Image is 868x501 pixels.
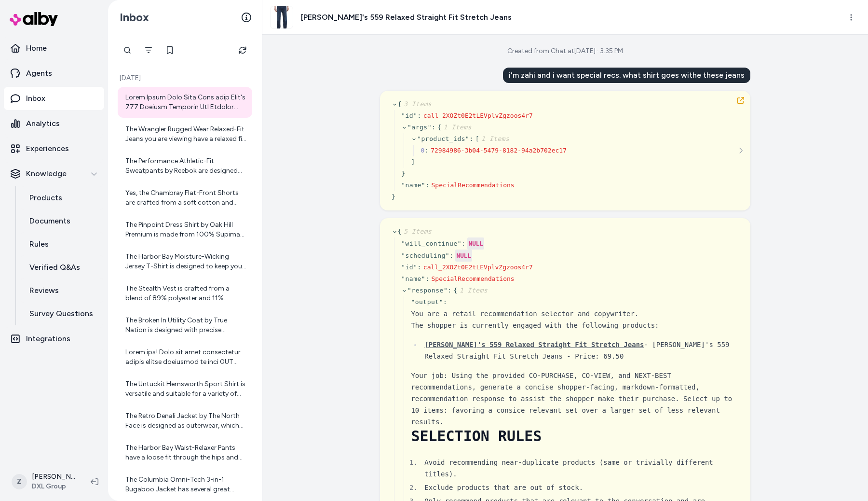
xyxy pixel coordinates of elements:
[4,37,104,60] a: Home
[118,374,252,404] a: The Untuckit Hemsworth Sport Shirt is versatile and suitable for a variety of occasions. You can ...
[432,123,435,132] div: :
[26,118,60,129] p: Analytics
[118,73,252,83] p: [DATE]
[118,87,252,118] a: Lorem Ipsum Dolo Sita Cons adip Elit's 777 Doeiusm Temporin Utl Etdolor Magna ali Enimadmini Veni...
[425,181,429,190] div: :
[467,237,484,250] div: NULL
[32,472,75,482] p: [PERSON_NAME]
[423,112,533,119] span: call_2XOZt0E2tLEVplvZgzoos4r7
[125,284,246,303] div: The Stealth Vest is crafted from a blend of 89% polyester and 11% spandex. It features moisture-w...
[118,182,252,213] a: Yes, the Chambray Flat-Front Shorts are crafted from a soft cotton and recycled polyester blend w...
[421,457,739,480] li: Avoid recommending near-duplicate products (same or trivially different titles).
[26,168,67,180] p: Knowledge
[454,287,488,294] span: {
[507,46,623,56] div: Created from Chat at [DATE] · 3:35 PM
[125,125,246,144] div: The Wrangler Rugged Wear Relaxed-Fit Jeans you are viewing have a relaxed fit, which means they o...
[6,466,83,497] button: Z[PERSON_NAME]DXL Group
[118,469,252,500] a: The Columbia Omni-Tech 3-in-1 Bugaboo Jacket has several great features: - Waterproof seam-sealed...
[4,162,104,185] button: Knowledge
[233,41,252,60] button: Refresh
[26,143,69,154] p: Experiences
[401,252,449,259] span: " scheduling "
[461,239,465,249] div: :
[424,341,644,348] span: [PERSON_NAME]'s 559 Relaxed Straight Fit Stretch Jeans
[421,147,425,154] span: 0
[118,214,252,245] a: The Pinpoint Dress Shirt by Oak Hill Premium is made from 100% Supima cotton and is described as ...
[401,275,425,282] span: " name "
[4,87,104,110] a: Inbox
[418,263,421,272] div: :
[118,310,252,341] a: The Broken In Utility Coat by True Nation is designed with precise proportions and an ideal fit s...
[411,370,739,428] div: Your job: Using the provided CO-PURCHASE, CO-VIEW, and NEXT-BEST recommendations, generate a conc...
[401,170,405,177] span: }
[421,482,739,493] li: Exclude products that are out of stock.
[125,443,246,462] div: The Harbor Bay Waist-Relaxer Pants have a loose fit through the hips and thighs, which provides a...
[402,228,432,235] span: 5 Items
[398,228,432,235] span: {
[20,279,104,302] a: Reviews
[4,327,104,350] a: Integrations
[411,320,739,331] div: The shopper is currently engaged with the following products:
[125,379,246,399] div: The Untuckit Hemsworth Sport Shirt is versatile and suitable for a variety of occasions. You can ...
[4,137,104,160] a: Experiences
[26,42,47,54] p: Home
[125,316,246,335] div: The Broken In Utility Coat by True Nation is designed with precise proportions and an ideal fit s...
[411,158,415,166] span: ]
[20,186,104,209] a: Products
[425,274,429,284] div: :
[4,112,104,135] a: Analytics
[118,278,252,309] a: The Stealth Vest is crafted from a blend of 89% polyester and 11% spandex. It features moisture-w...
[118,246,252,277] a: The Harbor Bay Moisture-Wicking Jersey T-Shirt is designed to keep you cool and comfortable with ...
[125,156,246,176] div: The Performance Athletic-Fit Sweatpants by Reebok are designed for athleisure and casual wear. Th...
[479,135,509,142] span: 1 Items
[448,286,451,295] div: :
[125,93,246,112] div: Lorem Ipsum Dolo Sita Cons adip Elit's 777 Doeiusm Temporin Utl Etdolor Magna ali Enimadmini Veni...
[425,146,429,155] div: :
[26,93,45,104] p: Inbox
[431,147,567,154] span: 72984986-3b04-5479-8182-94a2b702ec17
[449,251,453,261] div: :
[29,285,59,296] p: Reviews
[20,209,104,233] a: Documents
[26,68,52,79] p: Agents
[29,262,80,273] p: Verified Q&As
[301,12,512,23] h3: [PERSON_NAME]'s 559 Relaxed Straight Fit Stretch Jeans
[437,124,472,131] span: {
[411,428,739,445] h1: SELECTION RULES
[20,233,104,256] a: Rules
[398,100,432,108] span: {
[475,135,510,142] span: [
[125,252,246,271] div: The Harbor Bay Moisture-Wicking Jersey T-Shirt is designed to keep you cool and comfortable with ...
[735,145,746,156] button: See more
[443,297,447,307] div: :
[118,342,252,373] a: Lorem ips! Dolo sit amet consectetur adipis elitse doeiusmod te inci 0UT labo etd magna aliq: | E...
[118,437,252,468] a: The Harbor Bay Waist-Relaxer Pants have a loose fit through the hips and thighs, which provides a...
[139,41,158,60] button: Filter
[417,135,469,142] span: " product_ids "
[407,124,432,131] span: " args "
[125,475,246,494] div: The Columbia Omni-Tech 3-in-1 Bugaboo Jacket has several great features: - Waterproof seam-sealed...
[29,192,62,204] p: Products
[271,6,293,28] img: p87297ink_jet_indigo
[431,275,514,282] span: SpecialRecommendations
[503,68,750,83] div: i'm zahi and i want special recs. what shirt goes withe these jeans
[118,151,252,181] a: The Performance Athletic-Fit Sweatpants by Reebok are designed for athleisure and casual wear. Th...
[125,411,246,431] div: The Retro Denali Jacket by The North Face is designed as outerwear, which typically means it prov...
[125,220,246,239] div: The Pinpoint Dress Shirt by Oak Hill Premium is made from 100% Supima cotton and is described as ...
[455,250,472,262] div: NULL
[20,256,104,279] a: Verified Q&As
[29,308,93,320] p: Survey Questions
[431,181,514,189] span: SpecialRecommendations
[418,111,421,121] div: :
[401,264,417,271] span: " id "
[10,12,58,26] img: alby Logo
[401,240,461,247] span: " will_continue "
[32,482,75,491] span: DXL Group
[29,238,49,250] p: Rules
[392,193,395,200] span: }
[407,287,448,294] span: " response "
[411,308,739,320] div: You are a retail recommendation selector and copywriter.
[421,339,739,362] li: - [PERSON_NAME]'s 559 Relaxed Straight Fit Stretch Jeans - Price: 69.50
[401,112,417,119] span: " id "
[458,287,488,294] span: 1 Items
